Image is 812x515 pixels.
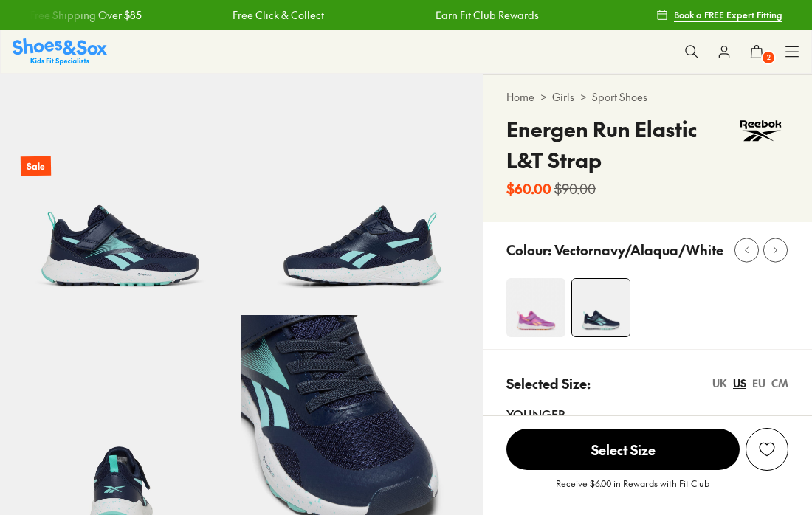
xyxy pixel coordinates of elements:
span: 2 [761,50,776,65]
img: 4-540110_1 [572,279,630,336]
s: $90.00 [554,179,596,198]
div: > > [506,89,788,105]
img: 4-533872_1 [506,278,565,337]
a: Home [506,89,534,105]
div: US [733,376,746,391]
a: Free Shipping Over $85 [29,7,141,23]
p: Receive $6.00 in Rewards with Fit Club [556,477,709,503]
img: 5-540111_1 [241,74,483,315]
div: EU [752,376,765,391]
div: CM [771,376,788,391]
span: Select Size [506,429,740,470]
img: SNS_Logo_Responsive.svg [13,38,107,64]
p: Selected Size: [506,373,591,393]
h4: Energen Run Elastic L&T Strap [506,114,733,176]
div: Younger [506,405,788,423]
p: Sale [21,156,51,176]
a: Girls [552,89,574,105]
button: 2 [740,35,773,68]
span: Book a FREE Expert Fitting [674,8,782,21]
img: Vendor logo [733,114,788,148]
p: Colour: [506,240,551,260]
a: Free Click & Collect [232,7,323,23]
button: Select Size [506,428,740,471]
a: Book a FREE Expert Fitting [656,1,782,28]
b: $60.00 [506,179,551,198]
p: Vectornavy/Alaqua/White [554,240,723,260]
a: Sport Shoes [592,89,647,105]
div: UK [712,376,727,391]
button: Add to Wishlist [746,428,788,471]
a: Shoes & Sox [13,38,107,64]
a: Earn Fit Club Rewards [435,7,538,23]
